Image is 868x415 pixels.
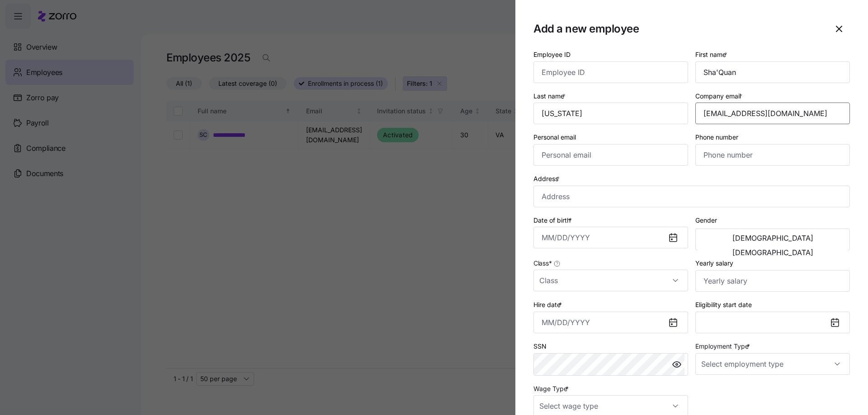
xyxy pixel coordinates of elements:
[533,186,850,207] input: Address
[695,258,733,268] label: Yearly salary
[695,132,738,142] label: Phone number
[533,215,574,225] label: Date of birth
[533,259,552,268] span: Class *
[732,234,813,242] span: [DEMOGRAPHIC_DATA]
[533,227,688,248] input: MM/DD/YYYY
[533,103,688,124] input: Last name
[533,341,547,351] label: SSN
[533,132,576,142] label: Personal email
[533,144,688,166] input: Personal email
[533,174,561,184] label: Address
[533,300,564,310] label: Hire date
[533,61,688,83] input: Employee ID
[533,384,571,394] label: Wage Type
[533,50,571,60] label: Employee ID
[695,61,850,83] input: First name
[695,353,850,375] input: Select employment type
[695,215,717,225] label: Gender
[533,270,688,291] input: Class
[533,312,688,333] input: MM/DD/YYYY
[695,300,752,310] label: Eligibility start date
[695,341,752,351] label: Employment Type
[695,103,850,124] input: Company email
[533,22,639,36] h1: Add a new employee
[695,91,744,101] label: Company email
[732,249,813,256] span: [DEMOGRAPHIC_DATA]
[695,144,850,166] input: Phone number
[695,270,850,292] input: Yearly salary
[695,50,729,60] label: First name
[533,91,567,101] label: Last name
